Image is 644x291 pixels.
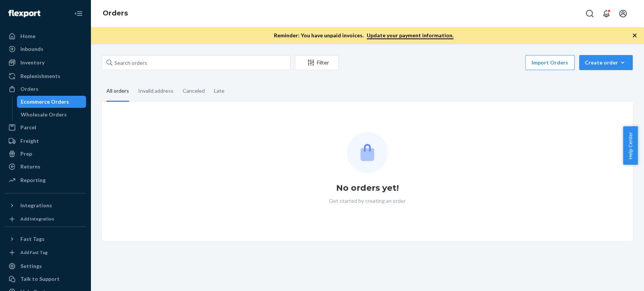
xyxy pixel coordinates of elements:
[20,202,52,209] div: Integrations
[214,81,224,101] div: Late
[5,214,86,224] a: Add Integration
[623,126,638,165] button: Help Center
[20,59,45,66] div: Inventory
[5,174,86,186] a: Reporting
[615,6,630,21] button: Open account menu
[20,262,42,270] div: Settings
[599,6,614,21] button: Open notifications
[183,81,205,101] div: Canceled
[5,248,86,257] a: Add Fast Tag
[525,55,575,70] button: Import Orders
[585,59,627,66] div: Create order
[5,70,86,82] a: Replenishments
[8,10,40,17] img: Flexport logo
[17,96,86,108] a: Ecommerce Orders
[5,30,86,42] a: Home
[5,83,86,95] a: Orders
[21,111,67,118] div: Wholesale Orders
[20,275,60,283] div: Talk to Support
[102,55,290,70] input: Search orders
[295,59,338,66] div: Filter
[5,121,86,133] a: Parcel
[20,32,35,40] div: Home
[20,85,38,93] div: Orders
[20,137,39,145] div: Freight
[20,235,45,243] div: Fast Tags
[329,197,406,205] p: Get started by creating an order
[5,148,86,160] a: Prep
[20,72,60,80] div: Replenishments
[71,6,86,21] button: Close Navigation
[5,233,86,245] button: Fast Tags
[295,55,339,70] button: Filter
[97,3,134,25] ol: breadcrumbs
[579,55,633,70] button: Create order
[5,135,86,147] a: Freight
[5,273,86,285] a: Talk to Support
[5,199,86,211] button: Integrations
[103,9,128,17] a: Orders
[20,216,54,222] div: Add Integration
[5,260,86,272] a: Settings
[138,81,174,101] div: Invalid address
[17,109,86,121] a: Wholesale Orders
[367,32,453,39] a: Update your payment information.
[20,45,43,53] div: Inbounds
[20,163,40,170] div: Returns
[582,6,597,21] button: Open Search Box
[336,182,399,194] h1: No orders yet!
[274,32,453,39] p: Reminder: You have unpaid invoices.
[5,57,86,69] a: Inventory
[20,249,48,256] div: Add Fast Tag
[5,43,86,55] a: Inbounds
[347,132,388,173] img: Empty list
[20,124,36,131] div: Parcel
[5,161,86,173] a: Returns
[21,98,69,106] div: Ecommerce Orders
[106,81,129,102] div: All orders
[20,176,46,184] div: Reporting
[20,150,32,158] div: Prep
